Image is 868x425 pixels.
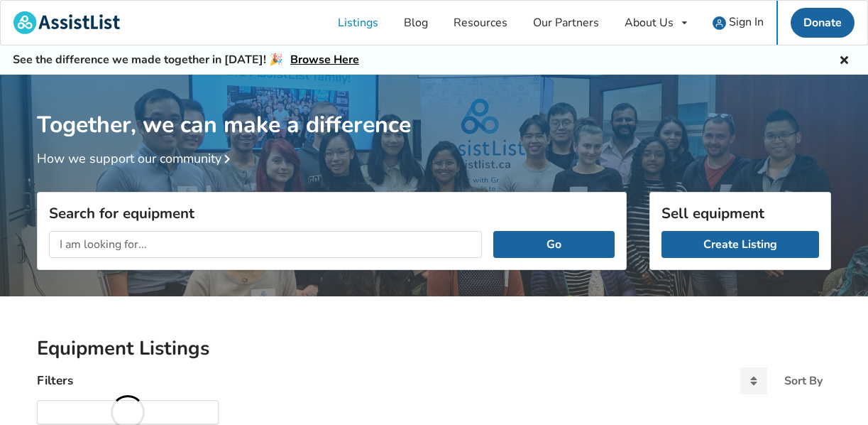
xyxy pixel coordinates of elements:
a: Donate [791,8,855,38]
h2: Equipment Listings [37,336,831,361]
span: Sign In [729,14,764,30]
a: Listings [325,1,391,45]
img: user icon [713,16,726,30]
div: Sort By [784,375,823,387]
a: Resources [441,1,520,45]
h3: Sell equipment [661,204,819,222]
a: user icon Sign In [700,1,776,45]
a: How we support our community [37,150,236,167]
h1: Together, we can make a difference [37,75,831,139]
a: Blog [391,1,441,45]
input: I am looking for... [49,231,482,258]
div: About Us [625,17,674,28]
a: Browse Here [290,52,359,68]
button: Go [493,231,615,258]
a: Create Listing [661,231,819,258]
h3: Search for equipment [49,204,615,222]
a: Our Partners [520,1,612,45]
h5: See the difference we made together in [DATE]! 🎉 [13,53,359,68]
h4: Filters [37,372,73,389]
img: assistlist-logo [13,11,120,34]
